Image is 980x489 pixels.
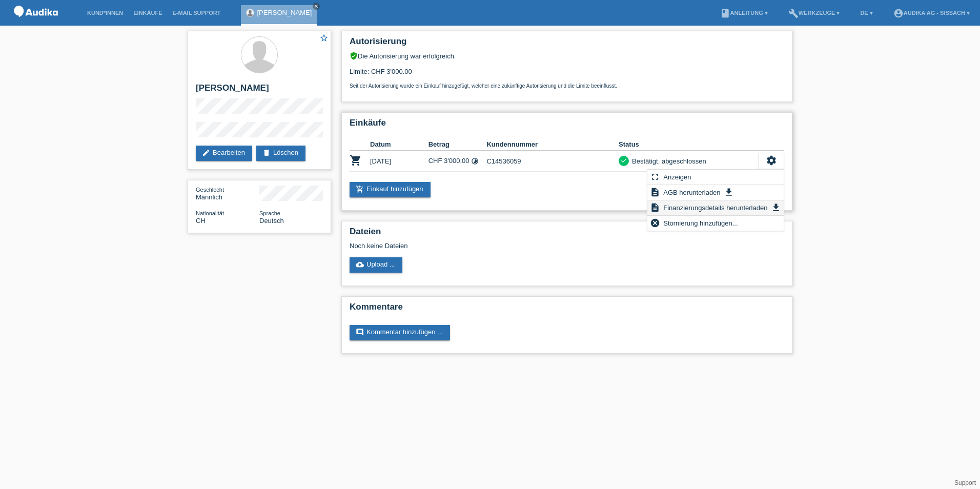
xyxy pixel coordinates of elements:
[259,217,284,225] span: Deutsch
[350,325,450,340] a: commentKommentar hinzufügen ...
[954,479,976,486] a: Support
[356,260,364,269] i: cloud_upload
[650,202,660,213] i: description
[724,187,734,197] i: get_app
[319,33,329,44] a: star_border
[202,149,210,157] i: edit
[370,151,428,172] td: [DATE]
[629,156,706,167] div: Bestätigt, abgeschlossen
[350,227,784,242] h2: Dateien
[888,10,975,16] a: account_circleAudika AG - Sissach ▾
[893,8,904,18] i: account_circle
[350,154,362,167] i: POSP00026430
[313,3,320,10] a: close
[257,9,312,16] a: [PERSON_NAME]
[650,172,660,182] i: fullscreen
[855,10,877,16] a: DE ▾
[262,149,271,157] i: delete
[350,52,358,60] i: verified_user
[662,171,692,183] span: Anzeigen
[650,187,660,197] i: description
[356,328,364,336] i: comment
[350,118,784,133] h2: Einkäufe
[350,242,663,250] div: Noch keine Dateien
[168,10,226,16] a: E-Mail Support
[196,210,224,216] span: Nationalität
[196,217,206,225] span: Schweiz
[370,138,428,151] th: Datum
[196,187,224,193] span: Geschlecht
[314,4,319,9] i: close
[256,146,305,161] a: deleteLöschen
[319,33,329,43] i: star_border
[471,157,479,165] i: 24 Raten
[350,36,784,52] h2: Autorisierung
[10,20,62,28] a: POS — MF Group
[486,138,619,151] th: Kundennummer
[771,202,781,213] i: get_app
[128,10,167,16] a: Einkäufe
[350,52,784,60] div: Die Autorisierung war erfolgreich.
[715,10,773,16] a: bookAnleitung ▾
[766,155,777,166] i: settings
[82,10,128,16] a: Kund*innen
[196,83,323,98] h2: [PERSON_NAME]
[619,138,759,151] th: Status
[428,138,487,151] th: Betrag
[350,302,784,317] h2: Kommentare
[428,151,487,172] td: CHF 3'000.00
[350,60,784,89] div: Limite: CHF 3'000.00
[486,151,619,172] td: C14536059
[620,157,627,164] i: check
[259,210,280,216] span: Sprache
[196,146,252,161] a: editBearbeiten
[350,182,431,197] a: add_shopping_cartEinkauf hinzufügen
[356,185,364,193] i: add_shopping_cart
[720,8,730,18] i: book
[350,257,402,273] a: cloud_uploadUpload ...
[350,83,784,89] p: Seit der Autorisierung wurde ein Einkauf hinzugefügt, welcher eine zukünftige Autorisierung und d...
[788,8,799,18] i: build
[783,10,845,16] a: buildWerkzeuge ▾
[662,201,769,214] span: Finanzierungsdetails herunterladen
[196,186,259,201] div: Männlich
[662,186,722,198] span: AGB herunterladen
